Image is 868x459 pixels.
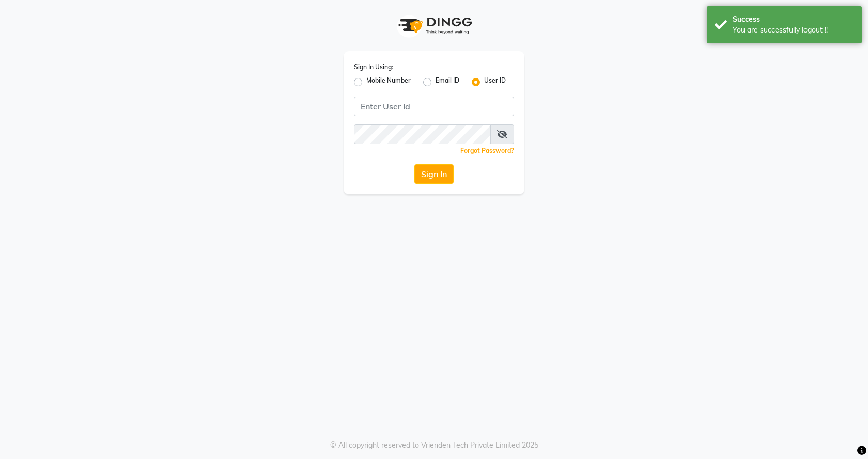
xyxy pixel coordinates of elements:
[414,164,454,184] button: Sign In
[354,124,491,144] input: Username
[436,76,459,88] label: Email ID
[354,97,514,116] input: Username
[733,14,854,25] div: Success
[484,76,506,88] label: User ID
[460,147,514,154] a: Forgot Password?
[366,76,411,88] label: Mobile Number
[393,10,475,41] img: logo1.svg
[354,62,393,72] label: Sign In Using:
[733,25,854,36] div: You are successfully logout !!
